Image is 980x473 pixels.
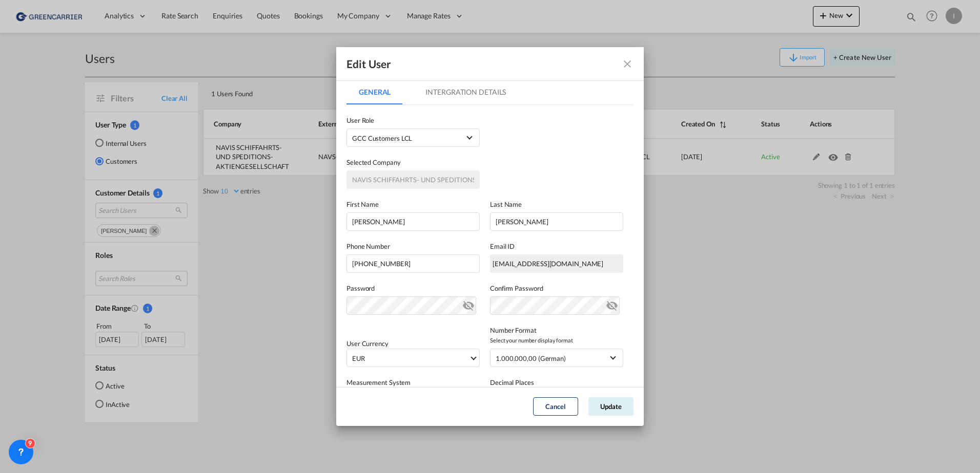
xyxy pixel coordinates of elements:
[413,80,518,104] md-tab-item: Intergration Details
[490,199,623,209] label: Last Name
[346,80,403,104] md-tab-item: General
[617,54,638,74] button: icon-close fg-AAA8AD
[490,325,623,335] label: Number Format
[490,335,623,346] span: Select your number display format
[346,254,480,273] input: +49 40 78948 484
[490,212,623,231] input: Last name
[336,47,644,425] md-dialog: GeneralIntergration Details ...
[346,377,480,388] label: Measurement System
[346,241,480,251] label: Phone Number
[462,297,475,310] md-icon: icon-eye-off
[588,397,634,416] button: Update
[352,353,469,363] span: EUR
[352,134,412,142] div: GCC Customers LCL
[346,170,480,189] input: Selected Company
[346,339,389,348] label: User Currency
[606,297,618,310] md-icon: icon-eye-off
[346,80,528,104] md-pagination-wrapper: Use the left and right arrow keys to navigate between tabs
[533,397,578,416] button: Cancel
[490,377,623,388] label: Decimal Places
[346,115,480,125] label: User Role
[490,254,623,273] div: mma@navis-ag.com
[346,57,391,71] div: Edit User
[346,157,480,167] label: Selected Company
[346,212,480,231] input: First name
[496,354,566,362] div: 1.000.000,00 (German)
[621,58,634,70] md-icon: icon-close fg-AAA8AD
[346,283,480,293] label: Password
[346,128,480,147] md-select: {{(ctrl.parent.createData.viewShipper && !ctrl.parent.createData.user_data.role_id) ? 'N/A' : 'Se...
[490,283,623,293] label: Confirm Password
[346,199,480,209] label: First Name
[490,241,623,251] label: Email ID
[346,349,480,367] md-select: Select Currency: € EUREuro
